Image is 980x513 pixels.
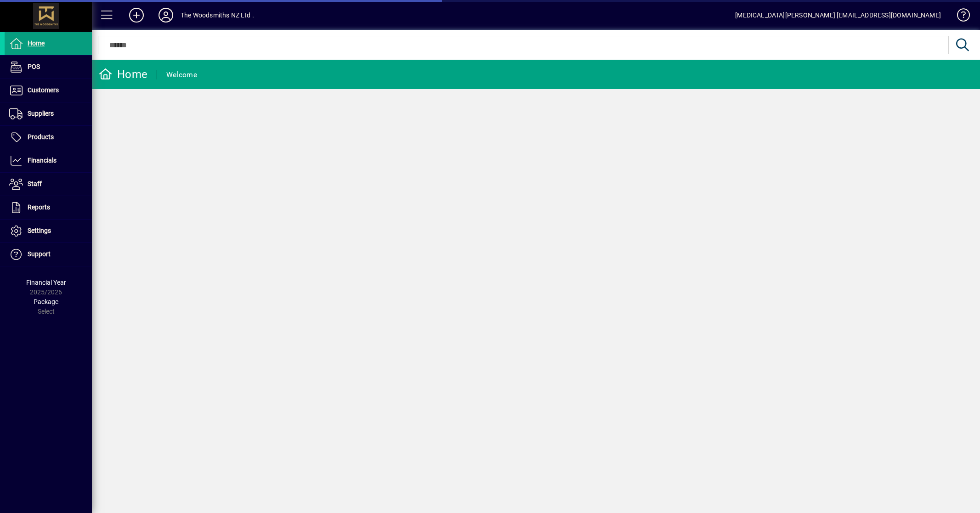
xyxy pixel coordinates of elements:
[5,56,92,79] a: POS
[122,7,151,23] button: Add
[950,2,969,32] a: Knowledge Base
[5,196,92,219] a: Reports
[28,227,51,234] span: Settings
[28,63,40,70] span: POS
[5,126,92,149] a: Products
[34,298,58,305] span: Package
[166,68,197,82] div: Welcome
[5,79,92,102] a: Customers
[5,220,92,242] a: Settings
[28,250,51,258] span: Support
[28,203,50,211] span: Reports
[151,7,181,23] button: Profile
[28,157,57,164] span: Financials
[28,180,42,187] span: Staff
[26,279,66,286] span: Financial Year
[99,67,147,82] div: Home
[28,39,45,47] span: Home
[5,102,92,125] a: Suppliers
[28,110,54,117] span: Suppliers
[5,243,92,266] a: Support
[735,8,941,23] div: [MEDICAL_DATA][PERSON_NAME] [EMAIL_ADDRESS][DOMAIN_NAME]
[181,8,254,23] div: The Woodsmiths NZ Ltd .
[28,133,54,141] span: Products
[28,86,59,94] span: Customers
[5,149,92,172] a: Financials
[5,173,92,196] a: Staff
